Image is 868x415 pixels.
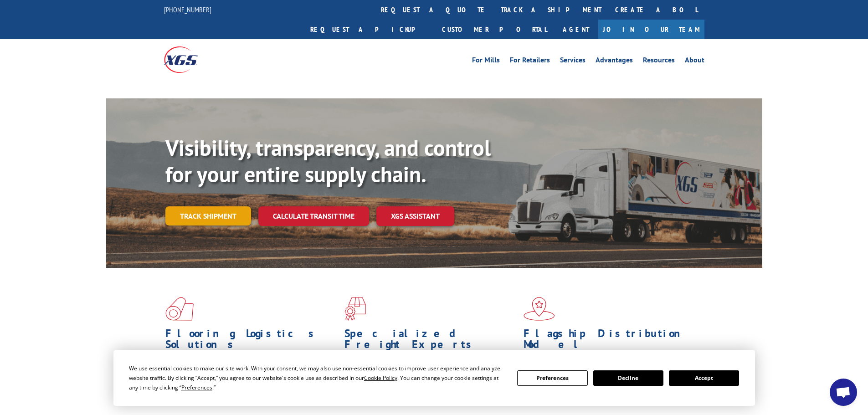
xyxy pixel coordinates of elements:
[643,56,675,67] a: Resources
[165,206,251,225] a: Track shipment
[510,56,550,67] a: For Retailers
[598,20,704,39] a: Join Our Team
[165,328,338,354] h1: Flooring Logistics Solutions
[524,297,555,321] img: xgs-icon-flagship-distribution-model-red
[669,370,739,386] button: Accept
[560,56,586,67] a: Services
[435,20,554,39] a: Customer Portal
[258,206,369,226] a: Calculate transit time
[517,370,587,386] button: Preferences
[113,350,755,406] div: Cookie Consent Prompt
[344,328,517,354] h1: Specialized Freight Experts
[181,384,212,391] span: Preferences
[472,56,500,67] a: For Mills
[554,20,598,39] a: Agent
[596,56,633,67] a: Advantages
[685,56,704,67] a: About
[376,206,454,226] a: XGS ASSISTANT
[364,374,397,382] span: Cookie Policy
[524,328,696,354] h1: Flagship Distribution Model
[593,370,663,386] button: Decline
[303,20,435,39] a: Request a pickup
[164,5,211,14] a: [PHONE_NUMBER]
[165,297,194,321] img: xgs-icon-total-supply-chain-intelligence-red
[830,379,857,406] a: Open chat
[129,364,506,392] div: We use essential cookies to make our site work. With your consent, we may also use non-essential ...
[344,297,366,321] img: xgs-icon-focused-on-flooring-red
[165,133,491,188] b: Visibility, transparency, and control for your entire supply chain.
